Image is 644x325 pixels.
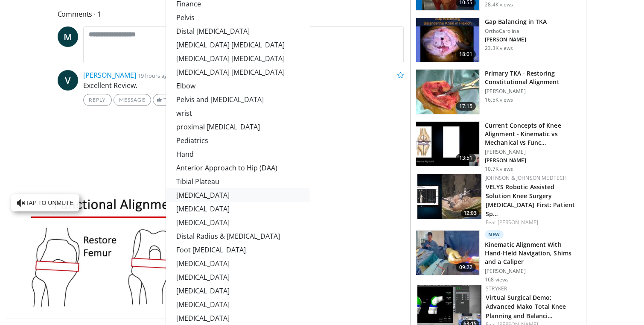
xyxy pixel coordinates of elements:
[83,94,112,106] a: Reply
[166,11,310,24] a: Pelvis
[83,80,404,91] p: Excellent Review.
[166,175,310,188] a: Tibial Plateau
[416,231,479,275] img: 9f51b2c4-c9cd-41b9-914c-73975758001a.150x105_q85_crop-smart_upscale.jpg
[416,69,581,114] a: 17:15 Primary TKA - Restoring Constitutional Alignment [PERSON_NAME] 16.5K views
[486,183,575,218] a: VELYS Robotic Assisted Solution Knee Surgery [MEDICAL_DATA] First: Patient Sp…
[114,94,151,106] a: Message
[416,230,581,283] a: 09:22 New Kinematic Alignment With Hand-Held Navigation, Shims and a Caliper [PERSON_NAME] 168 views
[6,189,236,319] video-js: Video Player
[416,121,581,173] a: 13:51 Current Concepts of Knee Alignment - Kinematic vs Mechanical vs Func… [PERSON_NAME] [PERSON...
[166,147,310,161] a: Hand
[456,154,476,162] span: 13:51
[166,311,310,325] a: [MEDICAL_DATA]
[485,69,581,86] h3: Primary TKA - Restoring Constitutional Alignment
[58,26,78,47] a: M
[11,194,79,211] button: Tap to unmute
[166,24,310,38] a: Distal [MEDICAL_DATA]
[83,70,136,80] a: [PERSON_NAME]
[166,93,310,106] a: Pelvis and [MEDICAL_DATA]
[485,276,509,283] p: 168 views
[416,18,581,63] a: 18:01 Gap Balancing in TKA OrthoCarolina [PERSON_NAME] 23.3K views
[456,102,476,111] span: 17:15
[456,50,476,59] span: 18:01
[485,157,581,164] p: [PERSON_NAME]
[485,36,547,43] p: [PERSON_NAME]
[486,174,567,182] a: Johnson & Johnson MedTech
[166,202,310,216] a: [MEDICAL_DATA]
[166,229,310,243] a: Distal Radius & [MEDICAL_DATA]
[166,65,310,79] a: [MEDICAL_DATA] [MEDICAL_DATA]
[498,219,538,226] a: [PERSON_NAME]
[166,243,310,257] a: Foot [MEDICAL_DATA]
[58,70,78,91] a: V
[416,122,479,166] img: ab6dcc5e-23fe-4b2c-862c-91d6e6d499b4.150x105_q85_crop-smart_upscale.jpg
[485,45,513,52] p: 23.3K views
[166,106,310,120] a: wrist
[166,216,310,229] a: [MEDICAL_DATA]
[485,18,547,26] h3: Gap Balancing in TKA
[166,257,310,270] a: [MEDICAL_DATA]
[166,52,310,65] a: [MEDICAL_DATA] [MEDICAL_DATA]
[416,18,479,62] img: 243629_0004_1.png.150x105_q85_crop-smart_upscale.jpg
[485,230,504,239] p: New
[166,134,310,147] a: Pediatrics
[166,161,310,175] a: Anterior Approach to Hip (DAA)
[166,270,310,284] a: [MEDICAL_DATA]
[485,28,547,35] p: OrthoCarolina
[166,188,310,202] a: [MEDICAL_DATA]
[138,72,171,79] small: 19 hours ago
[485,121,581,147] h3: Current Concepts of Knee Alignment - Kinematic vs Mechanical vs Func…
[166,284,310,298] a: [MEDICAL_DATA]
[485,149,581,155] p: [PERSON_NAME]
[486,293,566,319] a: Virtual Surgical Demo: Advanced Mako Total Knee Planning and Balanci…
[166,298,310,311] a: [MEDICAL_DATA]
[417,174,481,219] a: 12:03
[166,79,310,93] a: Elbow
[485,97,513,103] p: 16.5K views
[166,38,310,52] a: [MEDICAL_DATA] [MEDICAL_DATA]
[485,268,581,275] p: [PERSON_NAME]
[416,70,479,114] img: 6ae2dc31-2d6d-425f-b60a-c0e1990a8dab.150x105_q85_crop-smart_upscale.jpg
[486,285,507,292] a: Stryker
[486,219,579,226] div: Feat.
[461,209,479,217] span: 12:03
[166,120,310,134] a: proximal [MEDICAL_DATA]
[417,174,481,219] img: abe8434e-c392-4864-8b80-6cc2396b85ec.150x105_q85_crop-smart_upscale.jpg
[456,263,476,272] span: 09:22
[485,88,581,95] p: [PERSON_NAME]
[485,240,581,266] h3: Kinematic Alignment With Hand-Held Navigation, Shims and a Caliper
[485,166,513,173] p: 10.7K views
[153,94,201,106] a: Thumbs Up
[485,1,513,8] p: 28.4K views
[58,9,404,20] span: Comments 1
